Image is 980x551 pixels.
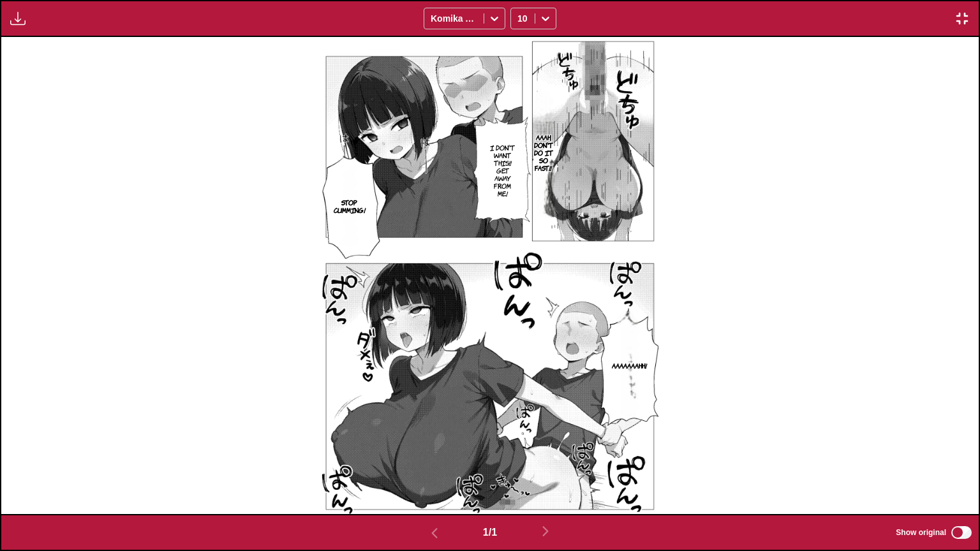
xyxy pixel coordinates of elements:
[331,196,368,216] p: Stop cumming!
[10,11,26,26] img: Download translated images
[538,524,553,539] img: Next page
[531,131,556,174] p: Aaah, don't do it so fast!!
[483,527,497,538] span: 1 / 1
[322,37,658,514] img: Manga Panel
[951,526,972,539] input: Show original
[609,359,650,372] p: AAAAAAAHH!
[427,525,442,541] img: Previous page
[486,141,519,200] p: I don't want this!! Get away from me!
[896,528,946,537] span: Show original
